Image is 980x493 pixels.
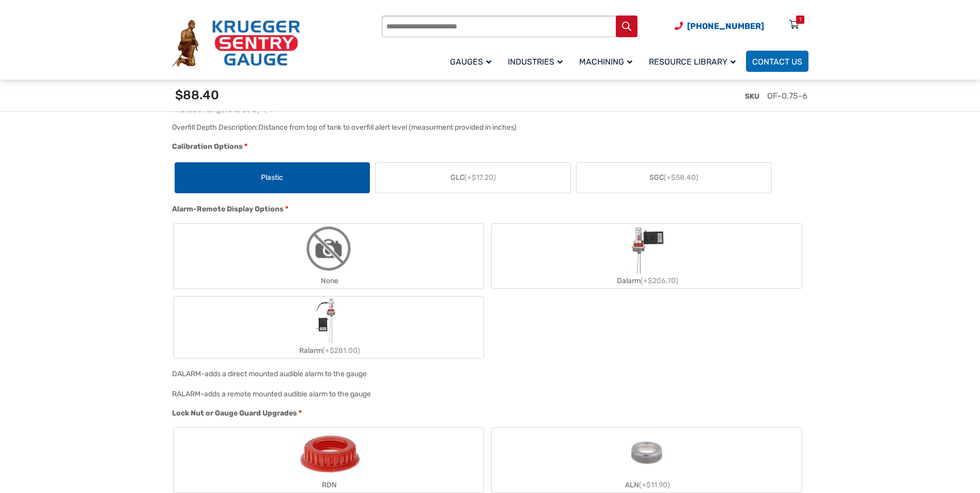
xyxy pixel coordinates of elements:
[573,49,643,73] a: Machining
[687,21,764,31] span: [PHONE_NUMBER]
[172,369,205,378] span: DALARM-
[174,477,484,492] div: RDN
[752,57,802,67] span: Contact Us
[244,141,247,152] abbr: required
[450,172,496,183] span: GLC
[450,57,491,67] span: Gauges
[641,276,678,285] span: (+$206.70)
[464,173,496,182] span: (+$17.20)
[174,343,484,358] div: Ralarm
[492,428,802,492] label: ALN
[444,49,502,73] a: Gauges
[204,390,371,398] div: adds a remote mounted audible alarm to the gauge
[508,57,563,67] span: Industries
[492,477,802,492] div: ALN
[643,49,746,73] a: Resource Library
[172,123,258,132] span: Overfill Depth Description:
[649,172,698,183] span: SGC
[261,172,283,183] span: Plastic
[172,390,204,398] span: RALARM-
[649,57,736,67] span: Resource Library
[174,273,484,288] div: None
[675,20,764,33] a: Phone Number (920) 434-8860
[174,428,484,492] label: RDN
[745,92,759,101] span: SKU
[258,123,517,132] div: Distance from top of tank to overfill alert level (measurment provided in inches)
[579,57,632,67] span: Machining
[492,224,802,288] label: Dalarm
[172,205,284,213] span: Alarm-Remote Display Options
[205,369,367,378] div: adds a direct mounted audible alarm to the gauge
[746,51,808,72] a: Contact Us
[767,91,807,101] span: OF-0.75-6
[299,408,302,419] abbr: required
[799,16,801,24] div: 1
[502,49,573,73] a: Industries
[622,428,672,477] img: ALN
[172,20,300,67] img: Krueger Sentry Gauge
[172,142,243,151] span: Calibration Options
[172,409,297,418] span: Lock Nut or Gauge Guard Upgrades
[285,204,288,214] abbr: required
[174,224,484,288] label: None
[322,346,360,355] span: (+$281.00)
[664,173,698,182] span: (+$58.40)
[174,297,484,358] label: Ralarm
[639,481,670,489] span: (+$11.90)
[492,273,802,288] div: Dalarm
